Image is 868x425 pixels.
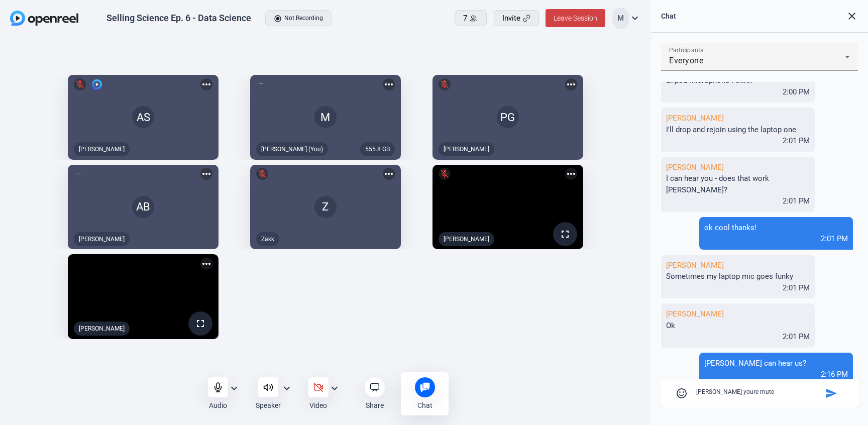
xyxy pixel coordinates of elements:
[106,12,251,24] div: Selling Science Ep. 6 - Data Science
[554,14,597,22] span: Leave Session
[825,387,837,399] mat-icon: send
[200,78,212,90] mat-icon: more_horiz
[704,233,848,245] div: 2:01 PM
[546,9,605,27] button: Leave Session
[666,271,810,282] div: Sometimes my laptop mic goes funky
[132,106,154,128] div: AS
[314,196,337,218] div: Z
[704,369,848,380] div: 2:16 PM
[417,400,432,410] div: Chat
[666,282,810,294] div: 2:01 PM
[846,10,858,22] mat-icon: close
[256,142,328,156] div: [PERSON_NAME] (You)
[74,322,130,336] div: [PERSON_NAME]
[704,358,848,369] div: [PERSON_NAME] can hear us?
[502,13,520,24] span: Invite
[329,382,341,394] mat-icon: expand_more
[383,78,395,90] mat-icon: more_horiz
[256,232,279,246] div: Zakk
[669,47,703,54] mat-label: Participants
[281,382,293,394] mat-icon: expand_more
[666,173,810,195] div: I can hear you - does that work [PERSON_NAME]?
[200,168,212,180] mat-icon: more_horiz
[439,142,494,156] div: [PERSON_NAME]
[256,168,268,180] mat-icon: mic_off
[666,331,810,343] div: 2:01 PM
[497,106,519,128] div: PG
[439,78,451,90] mat-icon: mic_off
[666,113,810,124] div: [PERSON_NAME]
[309,400,327,410] div: Video
[194,317,206,330] mat-icon: fullscreen
[314,106,337,128] div: M
[463,13,467,24] span: 7
[494,10,539,26] button: Invite
[10,11,78,26] img: OpenReel logo
[256,400,281,410] div: Speaker
[132,196,154,218] div: AB
[612,8,629,29] div: M
[74,142,130,156] div: [PERSON_NAME]
[455,10,487,26] button: 7
[439,168,451,180] mat-icon: mic_off
[629,12,641,24] mat-icon: expand_more
[559,228,571,240] mat-icon: fullscreen
[666,162,810,173] div: [PERSON_NAME]
[666,308,810,320] div: [PERSON_NAME]
[209,400,227,410] div: Audio
[666,320,810,332] div: Ok
[661,10,676,22] div: Chat
[669,56,703,65] mat-select-trigger: Everyone
[666,135,810,147] div: 2:01 PM
[200,258,212,270] mat-icon: more_horiz
[74,78,86,90] mat-icon: mic_off
[666,260,810,271] div: [PERSON_NAME]
[666,195,810,207] div: 2:01 PM
[228,382,240,394] mat-icon: expand_more
[383,168,395,180] mat-icon: more_horiz
[74,232,130,246] div: [PERSON_NAME]
[666,124,810,136] div: I'll drop and rejoin using the laptop one
[676,387,688,399] mat-icon: sentiment_satisfied_alt
[92,79,102,89] img: logo
[565,168,577,180] mat-icon: more_horiz
[704,222,848,234] div: ok cool thanks!
[366,400,384,410] div: Share
[439,232,494,246] div: [PERSON_NAME]
[666,86,810,98] div: 2:00 PM
[565,78,577,90] mat-icon: more_horiz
